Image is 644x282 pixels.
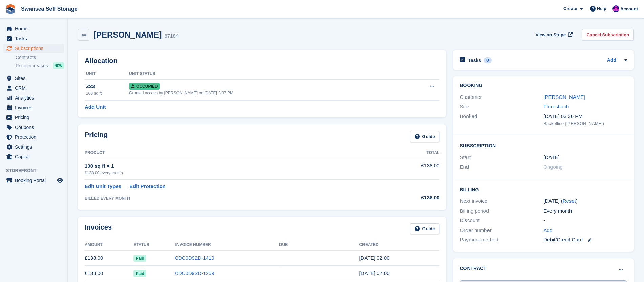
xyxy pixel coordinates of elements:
h2: Pricing [85,131,108,142]
span: Protection [15,132,56,142]
div: Customer [460,93,543,101]
span: Create [563,5,577,12]
a: Price increases NEW [16,62,64,69]
span: Coupons [15,123,56,132]
div: Debit/Credit Card [543,236,627,244]
span: CRM [15,83,56,93]
div: End [460,163,543,171]
div: - [543,217,627,224]
a: menu [3,24,64,34]
h2: Booking [460,83,627,88]
a: Fforestfach [543,104,569,109]
th: Total [374,148,439,158]
a: 0DC0D92D-1410 [175,255,214,261]
a: Guide [410,223,440,235]
a: menu [3,152,64,161]
div: BILLED EVERY MONTH [85,195,374,201]
th: Product [85,148,374,158]
a: Swansea Self Storage [18,3,80,15]
a: Reset [563,198,576,204]
time: 2025-01-23 01:00:00 UTC [543,154,559,161]
a: Edit Protection [129,182,166,190]
time: 2025-07-23 01:00:25 UTC [359,270,390,276]
img: stora-icon-8386f47178a22dfd0bd8f6a31ec36ba5ce8667c1dd55bd0f319d3a0aa187defe.svg [5,4,16,14]
span: Settings [15,142,56,152]
th: Unit Status [129,69,402,80]
h2: Subscription [460,142,627,149]
td: £138.00 [85,251,133,266]
div: Billing period [460,207,543,215]
a: Edit Unit Types [85,182,121,190]
div: [DATE] ( ) [543,197,627,205]
a: menu [3,123,64,132]
a: menu [3,132,64,142]
h2: Tasks [468,57,481,63]
div: 100 sq ft [86,90,129,96]
h2: Invoices [85,223,112,235]
a: menu [3,83,64,93]
a: menu [3,142,64,152]
a: menu [3,113,64,122]
h2: [PERSON_NAME] [94,30,162,39]
div: [DATE] 03:36 PM [543,113,627,121]
th: Created [359,240,440,251]
span: Occupied [129,83,160,90]
div: £138.00 every month [85,170,374,176]
a: menu [3,73,64,83]
a: menu [3,93,64,103]
th: Invoice Number [175,240,279,251]
a: menu [3,34,64,43]
div: NEW [53,62,64,69]
span: Subscriptions [15,44,56,53]
div: Payment method [460,236,543,244]
div: Booked [460,113,543,127]
span: Analytics [15,93,56,103]
span: Paid [133,270,146,277]
div: Start [460,154,543,161]
h2: Contract [460,265,486,272]
time: 2025-08-23 01:00:40 UTC [359,255,390,261]
span: Storefront [6,167,67,174]
a: menu [3,44,64,53]
a: View on Stripe [533,29,574,40]
th: Amount [85,240,133,251]
h2: Billing [460,186,627,193]
img: Donna Davies [612,5,619,12]
span: Account [620,6,638,13]
div: Granted access by [PERSON_NAME] on [DATE] 3:37 PM [129,90,402,96]
th: Unit [85,69,129,80]
span: Home [15,24,56,34]
a: menu [3,176,64,185]
div: Site [460,103,543,111]
div: Backoffice ([PERSON_NAME]) [543,120,627,127]
span: Invoices [15,103,56,112]
span: Paid [133,255,146,262]
span: Sites [15,73,56,83]
th: Due [279,240,359,251]
a: Preview store [56,176,64,185]
div: 0 [484,57,492,63]
a: Guide [410,131,440,142]
span: View on Stripe [536,31,566,38]
span: Help [597,5,606,12]
a: 0DC0D92D-1259 [175,270,214,276]
th: Status [133,240,175,251]
a: Add Unit [85,103,106,111]
h2: Allocation [85,57,439,65]
div: Order number [460,226,543,234]
span: Capital [15,152,56,161]
a: Cancel Subscription [582,29,634,40]
div: 67184 [164,32,179,40]
a: Add [607,57,616,64]
a: Contracts [16,54,64,61]
span: Price increases [16,63,48,69]
div: Z23 [86,83,129,90]
div: 100 sq ft × 1 [85,162,374,170]
a: menu [3,103,64,112]
span: Ongoing [543,164,563,170]
span: Booking Portal [15,176,56,185]
td: £138.00 [85,266,133,281]
span: Pricing [15,113,56,122]
a: Add [543,226,553,234]
div: Next invoice [460,197,543,205]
